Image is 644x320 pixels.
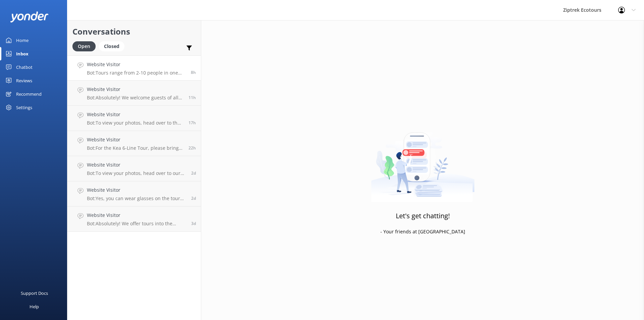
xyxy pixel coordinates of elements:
[396,211,450,221] h3: Let's get chatting!
[99,41,124,51] div: Closed
[21,286,48,300] div: Support Docs
[72,42,99,50] a: Open
[380,228,465,235] p: - Your friends at [GEOGRAPHIC_DATA]
[87,195,186,201] p: Bot: Yes, you can wear glasses on the tour as long as they are not loose-fitting or likely to fal...
[67,106,201,131] a: Website VisitorBot:To view your photos, head over to the My Photos Page on our website and select...
[16,47,29,60] div: Inbox
[87,61,186,68] h4: Website Visitor
[16,34,29,47] div: Home
[87,86,183,93] h4: Website Visitor
[87,136,183,143] h4: Website Visitor
[189,120,196,126] span: Sep 01 2025 03:20pm (UTC +12:00) Pacific/Auckland
[16,87,42,101] div: Recommend
[87,120,183,126] p: Bot: To view your photos, head over to the My Photos Page on our website and select the exact dat...
[72,41,96,51] div: Open
[189,145,196,151] span: Sep 01 2025 09:38am (UTC +12:00) Pacific/Auckland
[191,70,196,75] span: Sep 01 2025 11:58pm (UTC +12:00) Pacific/Auckland
[87,70,186,76] p: Bot: Tours range from 2-10 people in one group, so if you're the only one booked, we might need t...
[371,118,475,202] img: artwork of a man stealing a conversation from at giant smartphone
[87,145,183,151] p: Bot: For the Kea 6-Line Tour, please bring as little as possible since the guides will carry all ...
[87,111,183,118] h4: Website Visitor
[87,221,186,227] p: Bot: Absolutely! We offer tours into the evening, so 5pm is a great time to enjoy the zipline exp...
[87,170,186,176] p: Bot: To view your photos, head over to our My Photos Page at [URL][DOMAIN_NAME]. Make sure to sel...
[87,186,186,194] h4: Website Visitor
[87,212,186,219] h4: Website Visitor
[67,156,201,181] a: Website VisitorBot:To view your photos, head over to our My Photos Page at [URL][DOMAIN_NAME]. Ma...
[67,181,201,207] a: Website VisitorBot:Yes, you can wear glasses on the tour as long as they are not loose-fitting or...
[67,131,201,156] a: Website VisitorBot:For the Kea 6-Line Tour, please bring as little as possible since the guides w...
[30,300,39,313] div: Help
[87,161,186,169] h4: Website Visitor
[99,42,128,50] a: Closed
[191,195,196,201] span: Aug 30 2025 09:18am (UTC +12:00) Pacific/Auckland
[87,95,183,101] p: Bot: Absolutely! We welcome guests of all ages to enjoy our zipline tours. As long as you're keen...
[191,221,196,226] span: Aug 29 2025 12:03pm (UTC +12:00) Pacific/Auckland
[16,74,32,87] div: Reviews
[67,55,201,81] a: Website VisitorBot:Tours range from 2-10 people in one group, so if you're the only one booked, w...
[72,25,196,38] h2: Conversations
[10,11,49,22] img: yonder-white-logo.png
[16,60,33,74] div: Chatbot
[191,170,196,176] span: Aug 30 2025 11:18am (UTC +12:00) Pacific/Auckland
[67,81,201,106] a: Website VisitorBot:Absolutely! We welcome guests of all ages to enjoy our zipline tours. As long ...
[189,95,196,100] span: Sep 01 2025 09:30pm (UTC +12:00) Pacific/Auckland
[67,207,201,232] a: Website VisitorBot:Absolutely! We offer tours into the evening, so 5pm is a great time to enjoy t...
[16,101,32,114] div: Settings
